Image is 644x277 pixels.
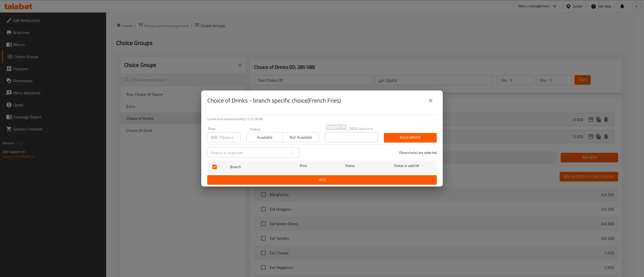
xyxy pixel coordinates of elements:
h2: Choice of Drinks - branch specific choice(French Fries) [207,97,341,105]
span: Status is valid till [380,163,433,169]
input: Please enter price [219,132,240,142]
span: Status [324,163,376,169]
button: Available [247,132,283,142]
input: Search in branches [207,148,288,158]
span: Bulk update [388,134,433,141]
span: Available [249,134,281,141]
p: JOD [211,134,217,140]
span: Price [287,163,320,169]
button: close [425,95,437,107]
button: Save [207,175,437,184]
button: Bulk update [384,133,437,142]
p: 0 branche(s) are selected [399,150,437,155]
p: Current time in Jordan is [DATE] 12:20:28 PM [207,117,437,121]
span: Not available [285,134,317,141]
button: Not available [283,132,319,142]
span: Save [211,177,433,183]
span: Branch [230,164,283,170]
